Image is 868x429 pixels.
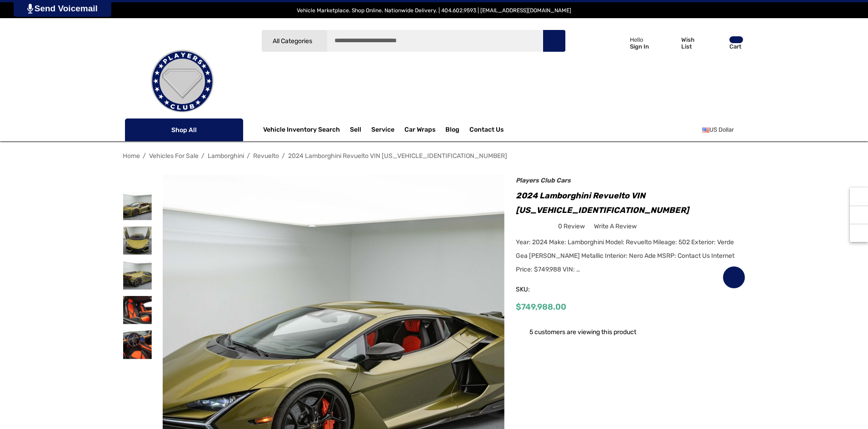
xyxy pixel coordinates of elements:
[854,210,863,219] svg: Social Media
[718,151,731,160] a: Previous
[123,330,152,359] img: For Sale 2024 Lamborghini Revuelto VIN ZHWUC1ZM6RLA01308
[371,126,394,136] a: Service
[123,227,152,255] img: For Sale 2024 Lamborghini Revuelto VIN ZHWUC1ZM6RLA01308
[594,222,637,231] span: Write a Review
[630,36,649,43] p: Hello
[123,192,152,220] img: For Sale 2024 Lamborghini Revuelto VIN ZHWUC1ZM6RLA01308
[706,27,744,63] a: Cart with 0 items
[288,152,507,160] a: 2024 Lamborghini Revuelto VIN [US_VEHICLE_IDENTIFICATION_NUMBER]
[445,126,459,136] a: Blog
[729,272,739,283] svg: Wish List
[123,296,152,325] img: For Sale 2024 Lamborghini Revuelto VIN ZHWUC1ZM6RLA01308
[261,30,327,52] a: All Categories Icon Arrow Down Icon Arrow Up
[404,126,435,136] span: Car Wraps
[253,152,279,160] a: Revuelto
[516,177,571,184] a: Players Club Cars
[612,36,625,49] svg: Icon User Account
[123,152,140,160] a: Home
[297,7,571,14] span: Vehicle Marketplace. Shop Online. Nationwide Delivery. | 404.602.9593 | [EMAIL_ADDRESS][DOMAIN_NAME]
[27,4,33,14] img: PjwhLS0gR2VuZXJhdG9yOiBHcmF2aXQuaW8gLS0+PHN2ZyB4bWxucz0iaHR0cDovL3d3dy53My5vcmcvMjAwMC9zdmciIHhtb...
[208,152,244,160] a: Lamborghini
[854,192,863,201] svg: Recently Viewed
[543,30,565,52] button: Search
[469,126,504,136] a: Contact Us
[710,37,724,49] svg: Review Your Cart
[729,43,743,50] p: Cart
[404,121,445,139] a: Car Wraps
[558,221,585,232] span: 0 review
[516,188,745,217] h1: 2024 Lamborghini Revuelto VIN [US_VEHICLE_IDENTIFICATION_NUMBER]
[263,126,340,136] a: Vehicle Inventory Search
[123,261,152,290] img: For Sale 2024 Lamborghini Revuelto VIN ZHWUC1ZM6RLA01308
[658,27,706,59] a: Wish List Wish List
[516,302,566,312] span: $749,988.00
[123,148,745,164] nav: Breadcrumb
[702,121,744,139] a: USD
[681,36,705,50] p: Wish List
[602,27,653,59] a: Sign in
[723,266,745,289] a: Wish List
[594,221,637,232] a: Write a Review
[516,324,636,338] div: 5 customers are viewing this product
[350,121,371,139] a: Sell
[516,283,561,296] span: SKU:
[350,126,361,136] span: Sell
[516,238,734,273] span: Year: 2024 Make: Lamborghini Model: Revuelto Mileage: 502 Exterior: Verde Gea [PERSON_NAME] Metal...
[850,228,868,237] svg: Top
[135,125,149,135] svg: Icon Line
[137,36,228,127] img: Players Club | Cars For Sale
[149,152,199,160] a: Vehicles For Sale
[227,127,233,133] svg: Icon Arrow Down
[125,118,243,141] p: Shop All
[314,38,320,44] svg: Icon Arrow Down
[272,37,312,45] span: All Categories
[630,43,649,50] p: Sign In
[662,37,676,50] svg: Wish List
[733,151,745,160] a: Next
